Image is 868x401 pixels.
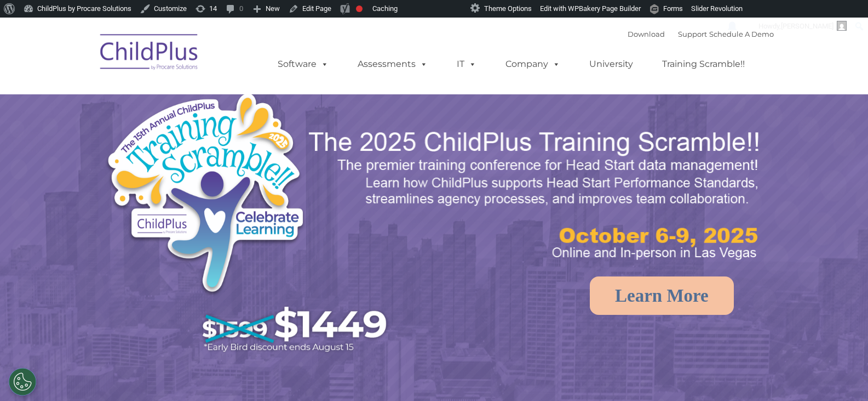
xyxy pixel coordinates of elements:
span: Slider Revolution [691,4,743,13]
img: ChildPlus by Procare Solutions [95,26,204,81]
span: [PERSON_NAME] [781,22,833,30]
a: Howdy, [755,18,851,35]
a: Training Scramble!! [651,53,756,75]
img: Views over 48 hours. Click for more Jetpack Stats. [409,2,434,20]
a: Download [628,30,665,38]
button: Cookies Settings [9,368,36,396]
a: Learn More [590,276,734,315]
a: Support [678,30,707,38]
div: Needs improvement [356,5,363,12]
a: Company [495,53,571,75]
a: Schedule A Demo [709,30,774,38]
font: | [628,30,774,38]
a: University [578,53,644,75]
a: Software [267,53,340,75]
a: Assessments [347,53,439,75]
a: IT [446,53,487,75]
div: View security scan details [744,18,755,35]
